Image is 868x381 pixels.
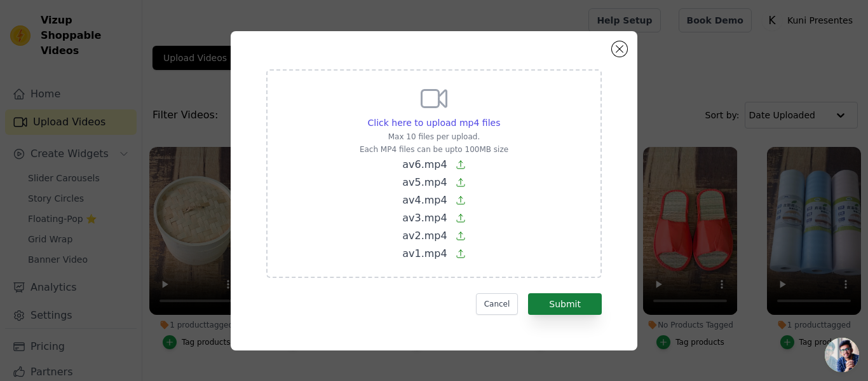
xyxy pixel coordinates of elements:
p: Each MP4 files can be upto 100MB size [360,144,508,155]
span: Click here to upload mp4 files [368,118,501,128]
span: av6.mp4 [402,158,447,170]
span: av2.mp4 [402,230,447,242]
span: av3.mp4 [402,212,447,224]
button: Close modal [612,41,627,57]
span: av4.mp4 [402,194,447,206]
button: Cancel [476,293,519,315]
button: Submit [528,293,602,315]
div: Bate-papo aberto [825,338,859,372]
span: av5.mp4 [402,176,447,188]
p: Max 10 files per upload. [360,132,508,142]
span: av1.mp4 [402,247,447,260]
